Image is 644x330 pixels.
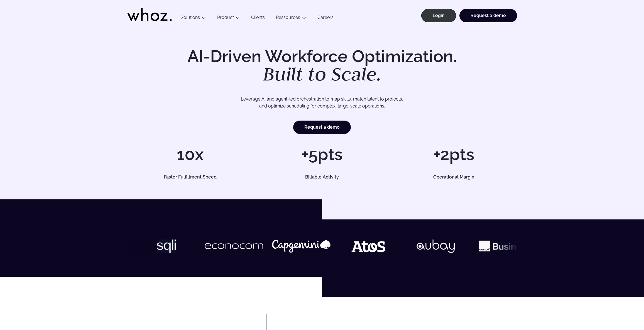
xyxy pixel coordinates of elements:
h5: Billable Activity [265,175,379,179]
a: Request a demo [293,121,351,134]
a: Login [421,9,456,22]
h5: Faster Fulfillment Speed [133,175,247,179]
em: Built to Scale. [263,62,381,86]
button: Ressources [270,15,312,22]
h1: +5pts [259,146,385,163]
a: Ressources [276,15,300,20]
h1: +2pts [391,146,517,163]
h1: 10x [127,146,253,163]
a: Product [217,15,234,20]
a: Careers [312,15,339,22]
a: Request a demo [459,9,517,22]
a: Clients [246,15,270,22]
button: Product [212,15,246,22]
h5: Operational Margin [397,175,511,179]
p: Leverage AI and agent-led orchestration to map skills, match talent to projects, and optimize sch... [147,96,498,110]
h1: AI-Driven Workforce Optimization. [180,48,465,84]
button: Solutions [175,15,212,22]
